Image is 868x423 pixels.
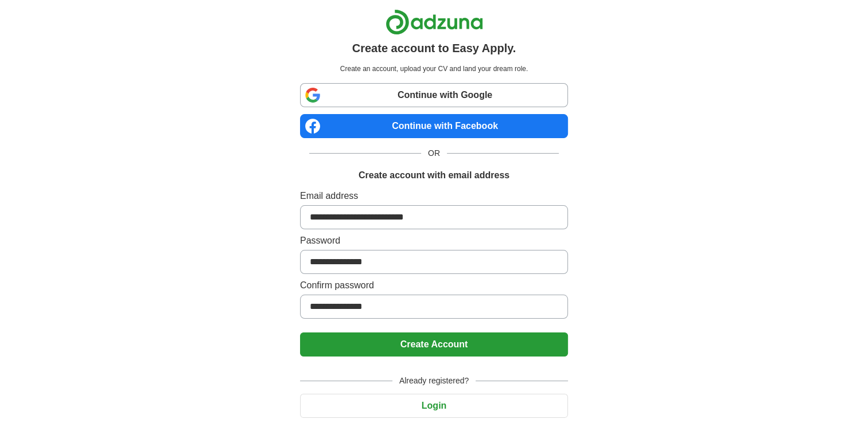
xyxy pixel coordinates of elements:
[300,83,568,107] a: Continue with Google
[352,40,516,57] h1: Create account to Easy Apply.
[300,114,568,138] a: Continue with Facebook
[300,234,568,248] label: Password
[302,64,566,74] p: Create an account, upload your CV and land your dream role.
[386,9,483,35] img: Adzuna logo
[300,279,568,292] label: Confirm password
[300,394,568,418] button: Login
[392,375,476,387] span: Already registered?
[359,169,509,182] h1: Create account with email address
[421,147,447,159] span: OR
[300,401,568,410] a: Login
[300,189,568,203] label: Email address
[300,332,568,357] button: Create Account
